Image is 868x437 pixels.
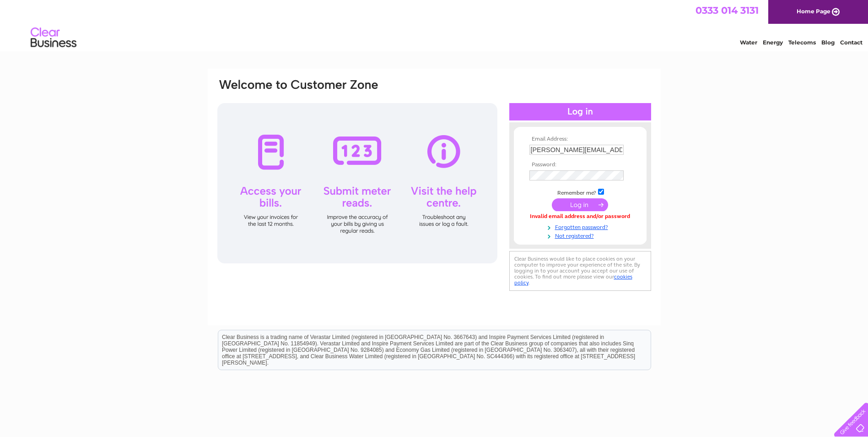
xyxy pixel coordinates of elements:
a: 0333 014 3131 [695,5,759,16]
a: Blog [821,39,835,46]
a: cookies policy [514,273,632,286]
img: logo.png [30,24,77,52]
a: Not registered? [529,231,633,240]
a: Water [740,39,757,46]
a: Telecoms [788,39,816,46]
td: Remember me? [527,187,633,197]
div: Clear Business is a trading name of Verastar Limited (registered in [GEOGRAPHIC_DATA] No. 3667643... [218,5,651,44]
a: Energy [763,39,783,46]
th: Email Address: [527,136,633,142]
a: Contact [840,39,863,46]
input: Submit [552,198,608,211]
a: Forgotten password? [529,222,633,231]
div: Clear Business would like to place cookies on your computer to improve your experience of the sit... [509,251,651,291]
div: Invalid email address and/or password [529,213,631,220]
th: Password: [527,162,633,168]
